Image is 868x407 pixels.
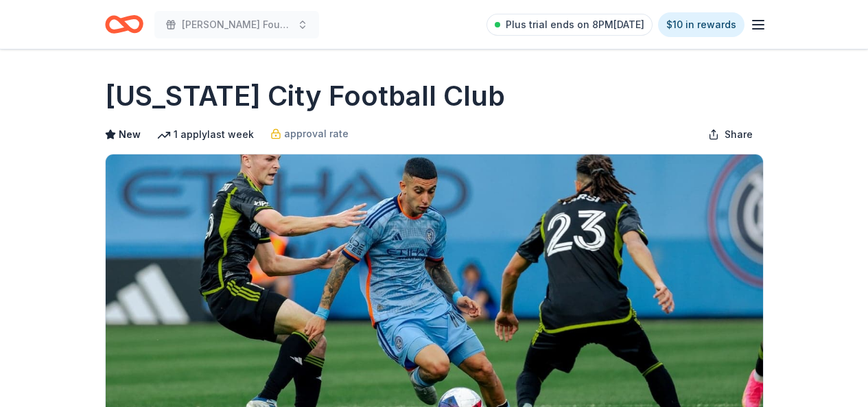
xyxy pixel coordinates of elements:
[725,126,753,143] span: Share
[697,121,764,148] button: Share
[506,16,644,33] span: Plus trial ends on 8PM[DATE]
[119,126,141,143] span: New
[105,77,505,115] h1: [US_STATE] City Football Club
[284,126,349,142] span: approval rate
[154,11,319,38] button: [PERSON_NAME] Foundation Annual Benefit
[157,126,254,143] div: 1 apply last week
[658,12,744,37] a: $10 in rewards
[486,14,653,36] a: Plus trial ends on 8PM[DATE]
[270,126,349,142] a: approval rate
[182,16,292,33] span: [PERSON_NAME] Foundation Annual Benefit
[105,8,143,40] a: Home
